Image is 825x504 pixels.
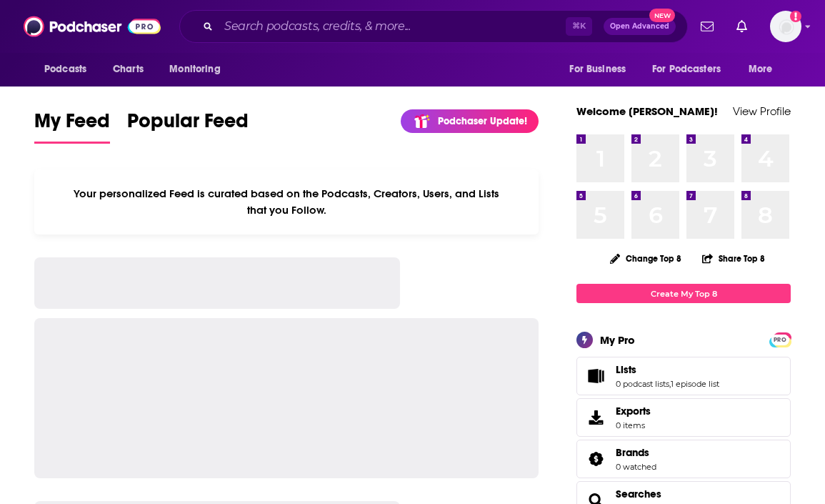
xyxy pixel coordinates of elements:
[581,449,610,469] a: Brands
[576,104,718,118] a: Welcome [PERSON_NAME]!
[601,249,690,267] button: Change Top 8
[34,56,105,83] button: open menu
[604,18,676,35] button: Open AdvancedNew
[771,334,789,345] a: PRO
[770,11,801,42] button: Show profile menu
[649,9,675,22] span: New
[24,13,161,40] img: Podchaser - Follow, Share and Rate Podcasts
[790,11,801,22] svg: Add a profile image
[616,363,636,376] span: Lists
[616,462,656,472] a: 0 watched
[669,379,671,389] span: ,
[616,488,661,500] a: Searches
[34,109,110,144] a: My Feed
[770,11,801,42] img: User Profile
[581,407,610,428] span: Exports
[616,446,649,459] span: Brands
[652,59,721,79] span: For Podcasters
[559,56,644,83] button: open menu
[219,15,566,38] input: Search podcasts, credits, & more...
[749,59,773,79] span: More
[616,446,656,459] a: Brands
[127,109,249,142] span: Popular Feed
[113,59,144,79] span: Charts
[44,59,86,79] span: Podcasts
[739,56,791,83] button: open menu
[616,363,719,376] a: Lists
[127,109,249,144] a: Popular Feed
[34,169,539,234] div: Your personalized Feed is curated based on the Podcasts, Creators, Users, and Lists that you Follow.
[34,109,110,142] span: My Feed
[159,56,239,83] button: open menu
[616,420,651,430] span: 0 items
[695,14,719,39] a: Show notifications dropdown
[771,335,789,345] span: PRO
[566,17,592,36] span: ⌘ K
[438,115,527,127] p: Podchaser Update!
[581,366,610,386] a: Lists
[610,23,669,30] span: Open Advanced
[770,11,801,42] span: Logged in as kkitamorn
[616,405,651,417] span: Exports
[600,333,635,347] div: My Pro
[576,284,791,303] a: Create My Top 8
[569,59,626,79] span: For Business
[731,14,753,39] a: Show notifications dropdown
[179,10,688,43] div: Search podcasts, credits, & more...
[733,104,791,118] a: View Profile
[576,398,791,437] a: Exports
[671,379,719,389] a: 1 episode list
[576,440,791,478] span: Brands
[701,244,766,272] button: Share Top 8
[576,357,791,395] span: Lists
[169,59,220,79] span: Monitoring
[104,56,152,83] a: Charts
[643,56,741,83] button: open menu
[616,379,669,389] a: 0 podcast lists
